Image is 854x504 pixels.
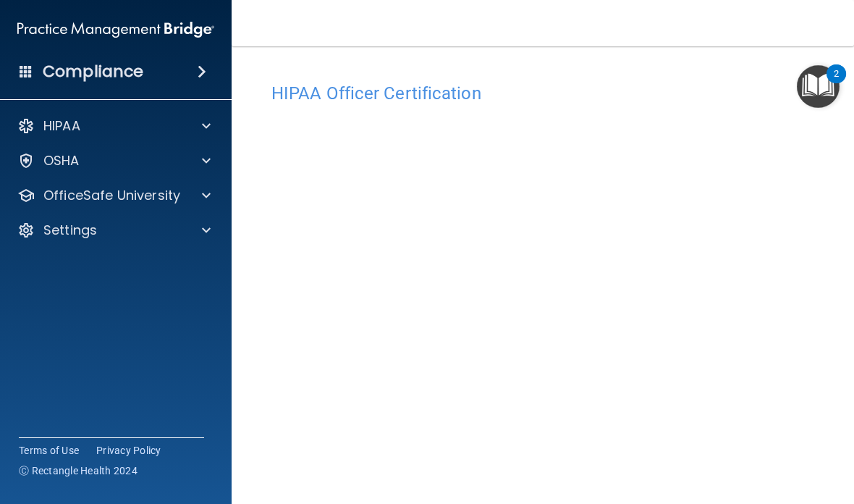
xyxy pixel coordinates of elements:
iframe: Drift Widget Chat Controller [782,404,837,459]
a: Privacy Policy [96,443,161,458]
a: HIPAA [17,117,211,135]
button: Open Resource Center, 2 new notifications [797,65,840,108]
span: Ⓒ Rectangle Health 2024 [19,463,138,478]
a: Terms of Use [19,443,79,458]
h4: Compliance [43,62,143,82]
img: PMB logo [17,15,214,44]
h4: HIPAA Officer Certification [271,84,814,103]
a: OSHA [17,152,211,169]
p: HIPAA [43,117,80,135]
p: Settings [43,222,97,239]
a: Settings [17,222,211,239]
p: OSHA [43,152,80,169]
a: OfficeSafe University [17,187,211,204]
div: 2 [834,74,839,93]
p: OfficeSafe University [43,187,180,204]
